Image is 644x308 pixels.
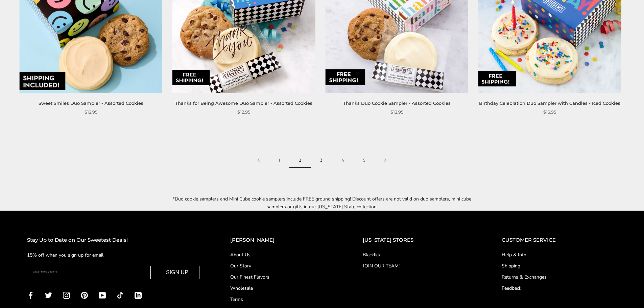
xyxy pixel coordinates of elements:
[269,153,289,168] a: 1
[502,285,617,292] a: Feedback
[5,282,70,303] iframe: Sign Up via Text for Offers
[363,251,475,258] a: Blacklick
[375,153,396,168] a: Next page
[354,153,375,168] a: 5
[167,195,478,211] p: *Duo cookie samplers and Mini Cube cookie samplers include FREE ground shipping! Discount offers ...
[479,100,620,106] a: Birthday Celebration Duo Sampler with Candles - Iced Cookies
[39,100,143,106] a: Sweet Smiles Duo Sampler - Assorted Cookies
[27,251,203,259] p: 15% off when you sign up for email
[117,291,124,299] a: TikTok
[155,266,199,279] button: SIGN UP
[99,291,106,299] a: YouTube
[175,100,312,106] a: Thanks for Being Awesome Duo Sampler - Assorted Cookies
[230,236,336,244] h2: [PERSON_NAME]
[230,274,336,281] a: Our Finest Flavors
[343,100,451,106] a: Thanks Duo Cookie Sampler - Assorted Cookies
[289,153,311,168] span: 2
[502,236,617,244] h2: CUSTOMER SERVICE
[502,262,617,269] a: Shipping
[27,236,203,244] h2: Stay Up to Date on Our Sweetest Deals!
[135,291,142,299] a: LinkedIn
[230,285,336,292] a: Wholesale
[502,274,617,281] a: Returns & Exchanges
[502,251,617,258] a: Help & Info
[230,262,336,269] a: Our Story
[81,291,88,299] a: Pinterest
[31,266,151,279] input: Enter your email
[85,109,97,116] span: $12.95
[230,251,336,258] a: About Us
[237,109,250,116] span: $12.95
[363,236,475,244] h2: [US_STATE] STORES
[363,262,475,269] a: JOIN OUR TEAM!
[543,109,556,116] span: $13.95
[230,296,336,303] a: Terms
[332,153,354,168] a: 4
[390,109,403,116] span: $12.95
[248,153,269,168] a: Previous page
[311,153,332,168] a: 3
